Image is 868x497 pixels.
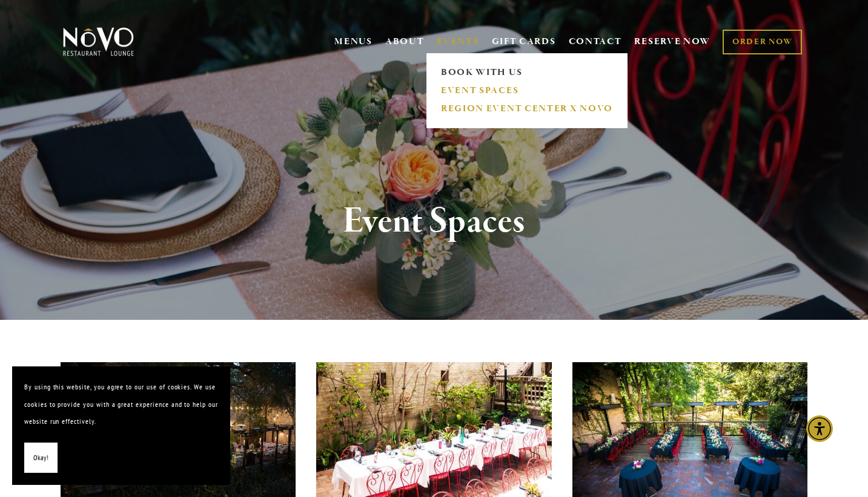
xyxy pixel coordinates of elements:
[437,63,617,82] a: BOOK WITH US
[24,443,58,473] button: Okay!
[569,30,622,53] a: CONTACT
[12,366,230,485] section: Cookie banner
[437,36,479,48] a: EVENTS
[634,30,711,53] a: RESERVE NOW
[385,36,425,48] a: ABOUT
[33,449,48,467] span: Okay!
[343,198,525,244] strong: Event Spaces
[334,36,373,48] a: MENUS
[24,378,218,430] p: By using this website, you agree to our use of cookies. We use cookies to provide you with a grea...
[806,415,833,442] div: Accessibility Menu
[492,30,556,53] a: GIFT CARDS
[61,27,136,57] img: Novo Restaurant &amp; Lounge
[723,30,802,54] a: ORDER NOW
[437,100,617,118] a: REGION EVENT CENTER x NOVO
[437,82,617,100] a: EVENT SPACES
